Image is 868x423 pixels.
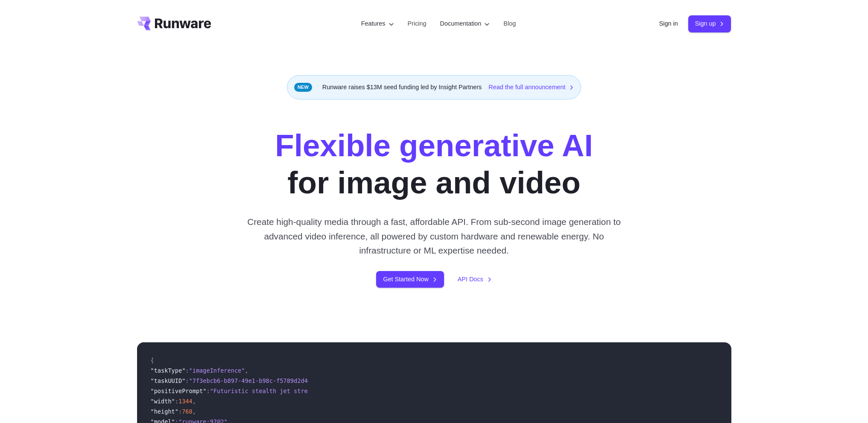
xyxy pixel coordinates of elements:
[275,128,593,163] strong: Flexible generative AI
[193,408,196,415] span: ,
[175,398,178,405] span: :
[440,19,490,29] label: Documentation
[151,408,178,415] span: "height"
[275,127,593,201] h1: for image and video
[182,408,193,415] span: 768
[244,215,624,257] p: Create high-quality media through a fast, affordable API. From sub-second image generation to adv...
[376,271,444,288] a: Get Started Now
[151,398,175,405] span: "width"
[193,398,196,405] span: ,
[488,82,574,92] a: Read the full announcement
[659,19,678,29] a: Sign in
[408,19,427,29] a: Pricing
[178,408,182,415] span: :
[688,15,731,32] a: Sign up
[287,75,582,99] div: Runware raises $13M seed funding led by Insight Partners
[151,357,154,364] span: {
[151,377,186,384] span: "taskUUID"
[189,367,245,374] span: "imageInference"
[458,274,492,284] a: API Docs
[185,367,189,374] span: :
[178,398,193,405] span: 1344
[151,388,207,394] span: "positivePrompt"
[137,17,211,30] a: Go to /
[361,19,394,29] label: Features
[189,377,322,384] span: "7f3ebcb6-b897-49e1-b98c-f5789d2d40d7"
[185,377,189,384] span: :
[151,367,186,374] span: "taskType"
[245,367,248,374] span: ,
[503,19,516,29] a: Blog
[206,388,210,394] span: :
[210,388,528,394] span: "Futuristic stealth jet streaking through a neon-lit cityscape with glowing purple exhaust"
